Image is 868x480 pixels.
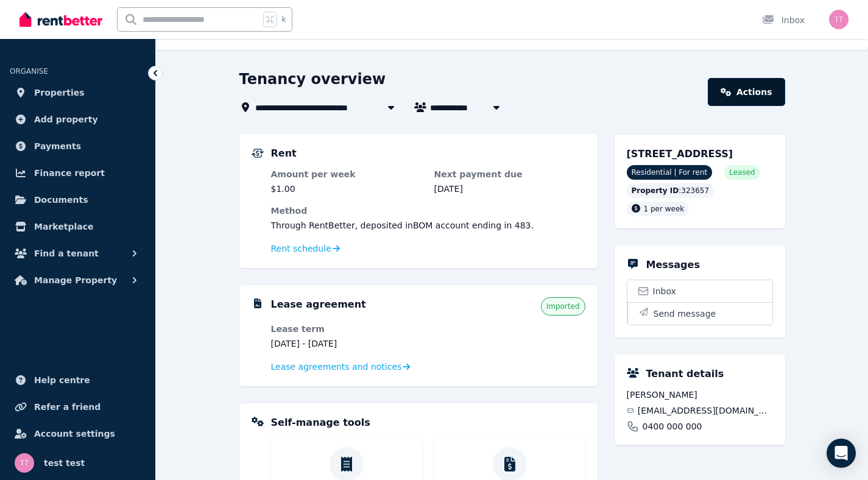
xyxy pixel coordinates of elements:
[827,439,856,468] div: Open Intercom Messenger
[271,297,366,312] h5: Lease agreement
[627,302,772,325] button: Send message
[271,242,340,255] a: Rent schedule
[271,323,422,335] dt: Lease term
[34,400,101,414] span: Refer a friend
[10,395,146,419] a: Refer a friend
[15,453,34,473] img: test test
[271,242,331,255] span: Rent schedule
[281,15,286,24] span: k
[708,78,785,106] a: Actions
[239,69,386,89] h1: Tenancy overview
[34,373,90,387] span: Help centre
[19,10,102,29] img: RentBetter
[643,420,702,432] span: 0400 000 000
[10,241,146,266] button: Find a tenant
[271,361,411,373] a: Lease agreements and notices
[627,280,772,302] a: Inbox
[34,166,105,180] span: Finance report
[34,273,117,288] span: Manage Property
[271,337,422,350] dd: [DATE] - [DATE]
[627,165,713,180] span: Residential | For rent
[34,246,99,261] span: Find a tenant
[646,258,700,272] h5: Messages
[271,146,297,161] h5: Rent
[10,161,146,185] a: Finance report
[271,183,422,195] dd: $1.00
[10,80,146,105] a: Properties
[632,186,679,196] span: Property ID
[627,183,715,198] div: : 323657
[627,389,773,401] span: [PERSON_NAME]
[10,107,146,132] a: Add property
[271,415,370,430] h5: Self-manage tools
[34,426,115,441] span: Account settings
[10,134,146,158] a: Payments
[10,67,48,76] span: ORGANISE
[434,183,585,195] dd: [DATE]
[271,168,422,180] dt: Amount per week
[34,112,98,127] span: Add property
[762,14,805,26] div: Inbox
[644,205,685,213] span: 1 per week
[10,188,146,212] a: Documents
[10,268,146,292] button: Manage Property
[271,221,534,230] span: Through RentBetter , deposited in BOM account ending in 483 .
[271,205,585,217] dt: Method
[10,214,146,239] a: Marketplace
[646,367,724,381] h5: Tenant details
[271,361,402,373] span: Lease agreements and notices
[654,308,716,320] span: Send message
[729,168,755,177] span: Leased
[434,168,585,180] dt: Next payment due
[34,85,85,100] span: Properties
[829,10,849,29] img: test test
[546,302,580,311] span: Imported
[34,219,93,234] span: Marketplace
[34,192,88,207] span: Documents
[627,148,733,160] span: [STREET_ADDRESS]
[10,422,146,446] a: Account settings
[10,368,146,392] a: Help centre
[34,139,81,154] span: Payments
[638,404,773,417] span: [EMAIL_ADDRESS][DOMAIN_NAME][DOMAIN_NAME]
[252,149,264,158] img: Rental Payments
[653,285,676,297] span: Inbox
[44,456,85,470] span: test test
